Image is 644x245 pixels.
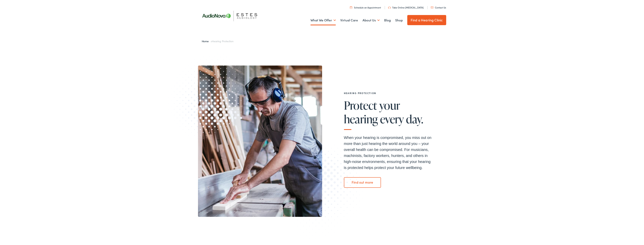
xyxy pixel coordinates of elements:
a: Find out more [344,177,381,188]
a: Find a Hearing Clinic [407,15,446,25]
a: What We Offer [310,13,336,27]
span: Hearing Protection [212,39,233,43]
a: Home [202,39,211,43]
a: Virtual Care [340,13,358,27]
span: » [202,39,234,43]
span: hearing [344,113,378,125]
a: Blog [384,13,391,27]
img: utility icon [431,7,433,8]
a: About Us [363,13,380,27]
span: Protect [344,99,377,112]
p: When your hearing is compromised, you miss out on more than just hearing the world around you – y... [344,135,434,171]
span: your [379,99,400,112]
img: Graphic image with a halftone pattern, contributing to the site's visual design. [159,42,259,144]
img: utility icon [388,6,391,9]
span: every [380,113,404,125]
h2: Hearing Protection [344,92,434,94]
img: utility icon [350,6,352,9]
img: Bottom portion of a graphic image with a halftone pattern, adding to the site's aesthetic appeal. [272,141,372,243]
a: Take Online [MEDICAL_DATA] [388,6,424,9]
a: Contact Us [431,6,446,9]
img: Man working in a woodshop with headphones on in Louisiana [198,66,322,217]
span: day. [406,113,423,125]
a: Shop [395,13,403,27]
a: Schedule an Appointment [350,6,381,9]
